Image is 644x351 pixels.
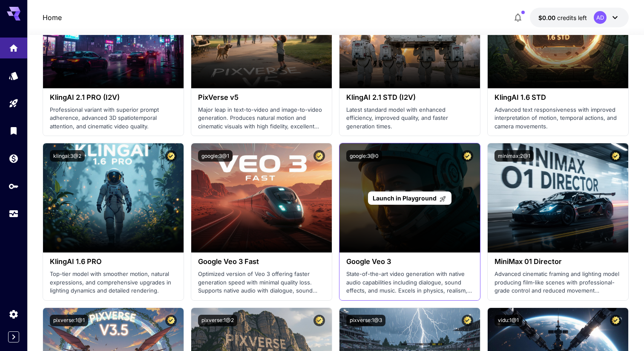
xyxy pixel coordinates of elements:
[462,150,473,162] button: Certified Model – Vetted for best performance and includes a commercial license.
[538,14,557,21] span: $0.00
[462,315,473,326] button: Certified Model – Vetted for best performance and includes a commercial license.
[50,315,88,326] button: pixverse:1@1
[9,181,19,191] div: API Keys
[494,315,522,326] button: vidu:1@1
[557,14,587,21] span: credits left
[346,93,473,102] h3: KlingAI 2.1 STD (I2V)
[43,12,62,23] a: Home
[50,150,85,162] button: klingai:3@2
[488,143,628,252] img: alt
[538,13,587,22] div: $0.00
[198,315,237,326] button: pixverse:1@2
[9,209,19,219] div: Usage
[494,258,621,266] h3: MiniMax 01 Director
[198,93,325,102] h3: PixVerse v5
[346,315,385,326] button: pixverse:1@3
[346,106,473,131] p: Latest standard model with enhanced efficiency, improved quality, and faster generation times.
[198,270,325,295] p: Optimized version of Veo 3 offering faster generation speed with minimal quality loss. Supports n...
[9,98,19,109] div: Playground
[530,8,629,27] button: $0.00AD
[198,258,325,266] h3: Google Veo 3 Fast
[9,70,19,81] div: Models
[373,194,437,202] span: Launch in Playground
[8,331,19,342] button: Expand sidebar
[346,258,473,266] h3: Google Veo 3
[610,315,621,326] button: Certified Model – Vetted for best performance and includes a commercial license.
[165,150,177,162] button: Certified Model – Vetted for best performance and includes a commercial license.
[9,125,19,136] div: Library
[50,93,177,102] h3: KlingAI 2.1 PRO (I2V)
[494,150,534,162] button: minimax:2@1
[313,315,325,326] button: Certified Model – Vetted for best performance and includes a commercial license.
[610,150,621,162] button: Certified Model – Vetted for best performance and includes a commercial license.
[43,12,62,23] nav: breadcrumb
[9,43,19,53] div: Home
[9,309,19,319] div: Settings
[313,150,325,162] button: Certified Model – Vetted for best performance and includes a commercial license.
[198,150,233,162] button: google:3@1
[594,11,607,24] div: AD
[50,258,177,266] h3: KlingAI 1.6 PRO
[346,270,473,295] p: State-of-the-art video generation with native audio capabilities including dialogue, sound effect...
[494,270,621,295] p: Advanced cinematic framing and lighting model producing film-like scenes with professional-grade ...
[346,150,382,162] button: google:3@0
[494,106,621,131] p: Advanced text responsiveness with improved interpretation of motion, temporal actions, and camera...
[9,153,19,164] div: Wallet
[165,315,177,326] button: Certified Model – Vetted for best performance and includes a commercial license.
[368,191,451,205] a: Launch in Playground
[191,143,332,252] img: alt
[50,270,177,295] p: Top-tier model with smoother motion, natural expressions, and comprehensive upgrades in lighting ...
[198,106,325,131] p: Major leap in text-to-video and image-to-video generation. Produces natural motion and cinematic ...
[50,106,177,131] p: Professional variant with superior prompt adherence, advanced 3D spatiotemporal attention, and ci...
[43,143,184,252] img: alt
[494,93,621,102] h3: KlingAI 1.6 STD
